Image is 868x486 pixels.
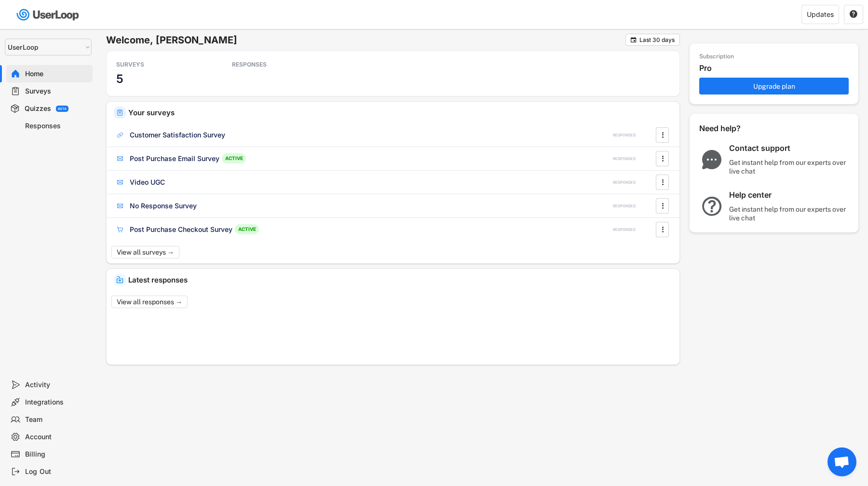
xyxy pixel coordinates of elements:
[130,154,219,163] div: Post Purchase Email Survey
[827,447,856,476] div: Open chat
[729,158,850,175] div: Get instant help from our experts over live chat
[662,153,664,163] text: 
[658,222,667,237] button: 
[222,153,246,163] div: ACTIVE
[25,87,89,96] div: Surveys
[639,37,675,43] div: Last 30 days
[14,5,82,25] img: userloop-logo-01.svg
[235,224,259,234] div: ACTIVE
[658,151,667,166] button: 
[25,104,51,113] div: Quizzes
[116,61,203,68] div: SURVEYS
[662,177,664,187] text: 
[128,109,672,116] div: Your surveys
[232,61,319,68] div: RESPONSES
[116,276,123,283] img: IncomingMajor.svg
[658,175,667,189] button: 
[25,467,89,476] div: Log Out
[729,205,850,222] div: Get instant help from our experts over live chat
[699,123,767,134] div: Need help?
[630,36,637,43] button: 
[662,201,664,211] text: 
[130,177,165,187] div: Video UGC
[130,225,232,234] div: Post Purchase Checkout Survey
[116,71,123,86] h3: 5
[111,246,179,258] button: View all surveys →
[25,432,89,442] div: Account
[613,227,636,232] div: RESPONSES
[807,11,834,18] div: Updates
[613,133,636,138] div: RESPONSES
[662,130,664,140] text: 
[613,180,636,185] div: RESPONSES
[729,143,850,153] div: Contact support
[25,398,89,407] div: Integrations
[849,10,858,19] button: 
[729,190,850,200] div: Help center
[699,197,724,216] img: QuestionMarkInverseMajor.svg
[658,199,667,213] button: 
[658,128,667,142] button: 
[699,63,854,73] div: Pro
[699,150,724,169] img: ChatMajor.svg
[130,201,197,211] div: No Response Survey
[25,450,89,459] div: Billing
[111,296,188,308] button: View all responses →
[699,78,849,94] button: Upgrade plan
[25,121,89,131] div: Responses
[662,224,664,234] text: 
[58,107,67,110] div: BETA
[699,53,734,61] div: Subscription
[106,34,625,46] h6: Welcome, [PERSON_NAME]
[128,276,672,283] div: Latest responses
[130,130,225,140] div: Customer Satisfaction Survey
[25,380,89,390] div: Activity
[631,36,637,43] text: 
[25,415,89,424] div: Team
[613,156,636,162] div: RESPONSES
[25,69,89,79] div: Home
[850,10,857,18] text: 
[613,203,636,209] div: RESPONSES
